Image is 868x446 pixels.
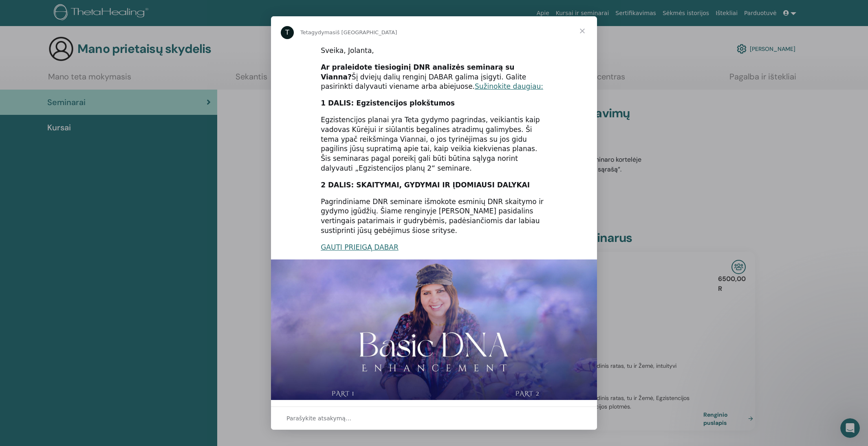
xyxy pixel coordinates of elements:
div: ThetaHealing profilio nuotrauka [281,26,294,39]
a: GAUTI PRIEIGĄ DABAR [321,243,399,251]
font: Tetagydymas [300,29,335,35]
span: Uždaryti [568,16,597,46]
font: 1 DALIS: Egzistencijos plokštumos [321,99,455,107]
div: Atidaryti pokalbį ir atsakyti [271,406,597,430]
font: Parašykite atsakymą… [286,415,351,422]
font: Šį dviejų dalių renginį DABAR galima įsigyti. Galite pasirinkti dalyvauti viename arba abiejuose. [321,73,526,91]
a: Sužinokite daugiau: [475,82,543,90]
font: 2 DALIS: SKAITYMAI, GYDYMAI IR ĮDOMIAUSI DALYKAI [321,181,530,189]
font: Pagrindiniame DNR seminare išmokote esminių DNR skaitymo ir gydymo įgūdžių. Šiame renginyje [PERS... [321,198,544,235]
font: iš [GEOGRAPHIC_DATA] [335,29,397,35]
font: Egzistencijos planai yra Teta gydymo pagrindas, veikiantis kaip vadovas Kūrėjui ir siūlantis bega... [321,116,540,172]
font: Sveika, Jolanta, [321,46,374,55]
font: Ar praleidote tiesioginį DNR analizės seminarą su Vianna? [321,63,514,81]
font: T [285,29,289,36]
